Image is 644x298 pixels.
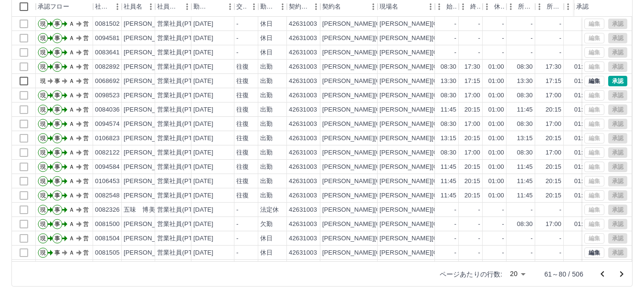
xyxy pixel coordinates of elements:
[488,91,504,100] div: 01:00
[95,48,120,57] div: 0083641
[488,163,504,172] div: 01:00
[546,177,561,186] div: 20:15
[260,48,273,57] div: 休日
[488,62,504,72] div: 01:00
[441,91,456,100] div: 08:30
[236,77,249,86] div: 往復
[157,206,207,215] div: 営業社員(PT契約)
[124,177,176,186] div: [PERSON_NAME]
[157,134,207,143] div: 営業社員(PT契約)
[124,62,176,72] div: [PERSON_NAME]
[546,191,561,200] div: 20:15
[441,163,456,172] div: 11:45
[441,191,456,200] div: 11:45
[69,192,74,199] text: Ａ
[83,63,89,70] text: 営
[54,92,60,99] text: 事
[124,91,176,100] div: [PERSON_NAME]
[517,120,533,129] div: 08:30
[95,134,120,143] div: 0106823
[380,206,563,215] div: [PERSON_NAME][GEOGRAPHIC_DATA][GEOGRAPHIC_DATA]
[478,48,480,57] div: -
[465,62,480,72] div: 17:30
[465,120,480,129] div: 17:00
[236,105,249,114] div: 往復
[517,105,533,114] div: 11:45
[40,178,46,185] text: 現
[83,192,89,199] text: 営
[574,191,590,200] div: 01:00
[322,20,440,29] div: [PERSON_NAME][GEOGRAPHIC_DATA]
[560,20,561,29] div: -
[157,120,207,129] div: 営業社員(PT契約)
[488,148,504,157] div: 01:00
[441,120,456,129] div: 08:30
[193,34,213,43] div: [DATE]
[488,77,504,86] div: 01:00
[574,163,590,172] div: 01:00
[193,62,213,72] div: [DATE]
[157,91,207,100] div: 営業社員(PT契約)
[40,78,46,84] text: 現
[454,48,456,57] div: -
[54,135,60,142] text: 事
[83,164,89,170] text: 営
[193,48,213,57] div: [DATE]
[95,120,120,129] div: 0094574
[193,20,213,29] div: [DATE]
[124,105,176,114] div: [PERSON_NAME]
[260,120,273,129] div: 出勤
[40,49,46,56] text: 現
[289,206,317,215] div: 42631003
[54,35,60,41] text: 事
[441,77,456,86] div: 13:30
[157,191,207,200] div: 営業社員(PT契約)
[95,105,120,114] div: 0084036
[95,62,120,72] div: 0082892
[322,91,440,100] div: [PERSON_NAME][GEOGRAPHIC_DATA]
[83,21,89,27] text: 営
[193,77,213,86] div: [DATE]
[289,77,317,86] div: 42631003
[289,134,317,143] div: 42631003
[157,48,207,57] div: 営業社員(PT契約)
[95,163,120,172] div: 0094584
[517,91,533,100] div: 08:30
[54,178,60,185] text: 事
[441,105,456,114] div: 11:45
[289,62,317,72] div: 42631003
[465,91,480,100] div: 17:00
[260,163,273,172] div: 出勤
[40,21,46,27] text: 現
[517,177,533,186] div: 11:45
[517,134,533,143] div: 13:15
[546,91,561,100] div: 17:00
[560,34,561,43] div: -
[54,21,60,27] text: 事
[478,20,480,29] div: -
[517,163,533,172] div: 11:45
[69,106,74,113] text: Ａ
[488,191,504,200] div: 01:00
[260,206,279,215] div: 法定休
[612,265,631,284] button: 次のページへ
[546,77,561,86] div: 17:15
[69,135,74,142] text: Ａ
[83,135,89,142] text: 営
[124,191,176,200] div: [PERSON_NAME]
[289,191,317,200] div: 42631003
[478,34,480,43] div: -
[322,191,440,200] div: [PERSON_NAME][GEOGRAPHIC_DATA]
[83,35,89,41] text: 営
[69,92,74,99] text: Ａ
[380,48,563,57] div: [PERSON_NAME][GEOGRAPHIC_DATA][GEOGRAPHIC_DATA]
[69,78,74,84] text: Ａ
[593,265,612,284] button: 前のページへ
[322,134,440,143] div: [PERSON_NAME][GEOGRAPHIC_DATA]
[517,148,533,157] div: 08:30
[69,49,74,56] text: Ａ
[236,134,249,143] div: 往復
[502,48,504,57] div: -
[40,149,46,156] text: 現
[69,21,74,27] text: Ａ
